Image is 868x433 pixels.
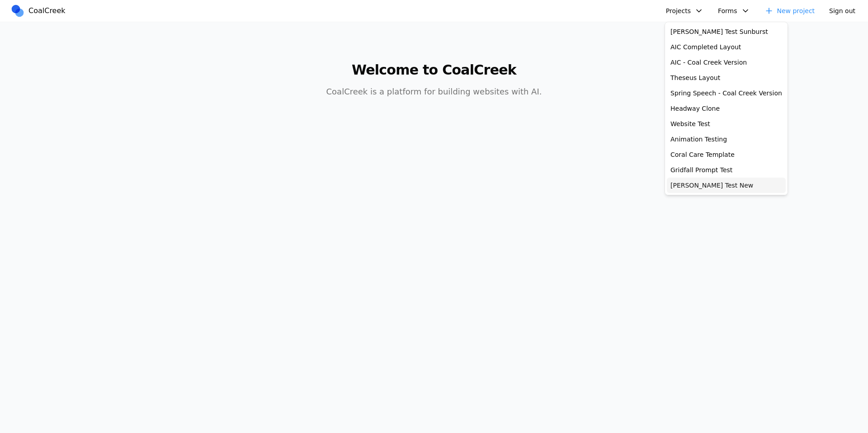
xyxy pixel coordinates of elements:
button: Forms [712,4,755,18]
a: Theseus Layout [667,70,786,85]
a: Animation Testing [667,132,786,147]
a: Coral Care Template [667,147,786,162]
a: AIC Completed Layout [667,39,786,55]
a: New project [759,4,821,18]
button: Projects [660,4,709,18]
a: Gridfall Prompt Test [667,162,786,178]
a: Headway Clone [667,101,786,116]
a: Spring Speech - Coal Creek Version [667,85,786,101]
span: CoalCreek [28,5,66,16]
button: Sign out [824,4,861,18]
div: Projects [665,22,788,195]
a: CoalCreek [10,4,69,18]
a: Clario Framer Template [667,193,786,208]
p: CoalCreek is a platform for building websites with AI. [260,85,608,98]
a: [PERSON_NAME] Test Sunburst [667,24,786,39]
a: AIC - Coal Creek Version [667,55,786,70]
h1: Welcome to CoalCreek [260,62,608,78]
a: [PERSON_NAME] Test New [667,178,786,193]
a: Website Test [667,116,786,132]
